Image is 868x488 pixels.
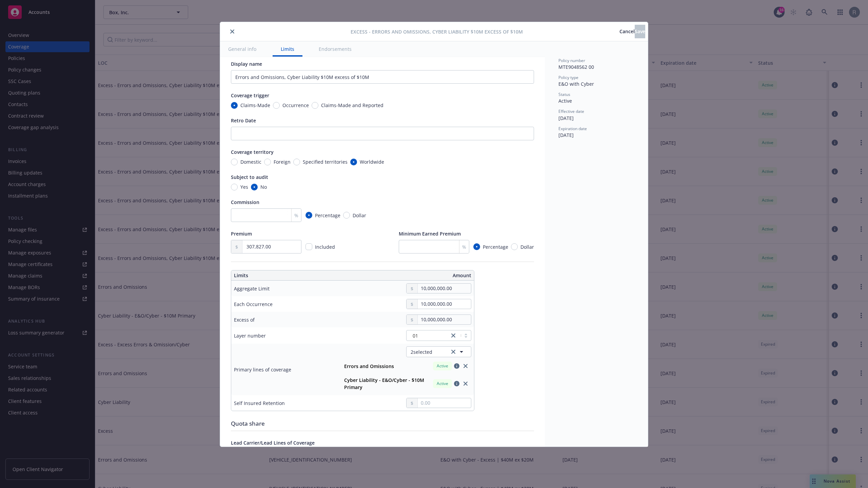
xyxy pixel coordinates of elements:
span: Yes [240,183,248,190]
input: Percentage [473,243,480,250]
div: Excess of [234,316,255,323]
span: Cancel [619,28,635,35]
a: close [461,380,470,388]
div: Self Insured Retention [234,400,285,407]
span: [DATE] [558,115,574,121]
input: Dollar [343,212,350,219]
div: Each Occurrence [234,301,273,308]
span: Policy number [558,58,585,63]
span: [DATE] [558,132,574,138]
span: Premium [231,230,252,237]
span: Included [315,244,335,250]
input: Dollar [511,243,518,250]
span: Worldwide [360,158,384,165]
input: Percentage [305,212,312,219]
span: 01 [410,332,446,339]
span: Occurrence [282,102,309,109]
span: % [462,243,466,250]
span: Dollar [353,212,366,219]
span: Expiration date [558,126,587,131]
input: Worldwide [350,159,357,165]
span: MTE9048562 00 [558,64,594,70]
span: Percentage [483,243,508,250]
span: Claims-Made and Reported [321,102,383,109]
a: close [449,331,457,340]
span: Claims-Made [240,102,270,109]
span: % [294,212,298,219]
span: Save [635,28,645,35]
span: Commission [231,199,259,205]
th: Amount [355,270,474,281]
div: Layer number [234,332,266,339]
span: Status [558,91,570,97]
input: 0.00 [418,398,471,408]
span: Active [436,381,449,387]
input: Claims-Made and Reported [312,102,318,109]
input: Domestic [231,159,238,165]
span: Foreign [274,158,291,165]
th: Limits [231,270,328,281]
button: General info [220,41,264,57]
span: E&O with Cyber [558,81,594,87]
span: 01 [413,332,418,339]
input: Yes [231,184,238,190]
button: Cancel [619,25,635,38]
button: Endorsements [311,41,360,57]
span: Retro Date [231,117,256,124]
input: Specified territories [293,159,300,165]
input: No [251,184,258,190]
input: Claims-Made [231,102,238,109]
a: clear selection [449,348,457,356]
span: Active [558,98,572,104]
a: close [461,362,470,370]
span: Specified territories [303,158,348,165]
button: Limits [273,41,302,57]
button: close [228,27,236,36]
span: Coverage territory [231,149,274,155]
span: Effective date [558,108,584,114]
input: 0.00 [418,284,471,293]
input: Occurrence [273,102,280,109]
strong: Errors and Omissions [344,363,394,369]
span: Coverage trigger [231,92,269,99]
input: 0.00 [418,315,471,324]
span: Domestic [240,158,261,165]
span: Dollar [520,243,534,250]
strong: Cyber Liability - E&O/Cyber - $10M Primary [344,377,424,390]
div: Primary lines of coverage [234,366,291,373]
span: Policy type [558,75,578,80]
span: Percentage [315,212,340,219]
span: Display name [231,61,262,67]
span: No [260,183,267,190]
button: Save [635,25,645,38]
span: 2 selected [411,348,432,355]
span: Subject to audit [231,174,268,180]
span: Excess - Errors and Omissions, Cyber Liability $10M excess of $10M [351,28,523,35]
input: 0.00 [242,240,301,253]
div: Quota share [231,419,534,428]
input: 0.00 [418,299,471,309]
span: Minimum Earned Premium [399,230,461,237]
div: Aggregate Limit [234,285,270,292]
span: Lead Carrier/Lead Lines of Coverage [231,440,315,446]
button: 2selectedclear selection [406,346,471,357]
span: Active [436,363,449,369]
input: Foreign [264,159,271,165]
